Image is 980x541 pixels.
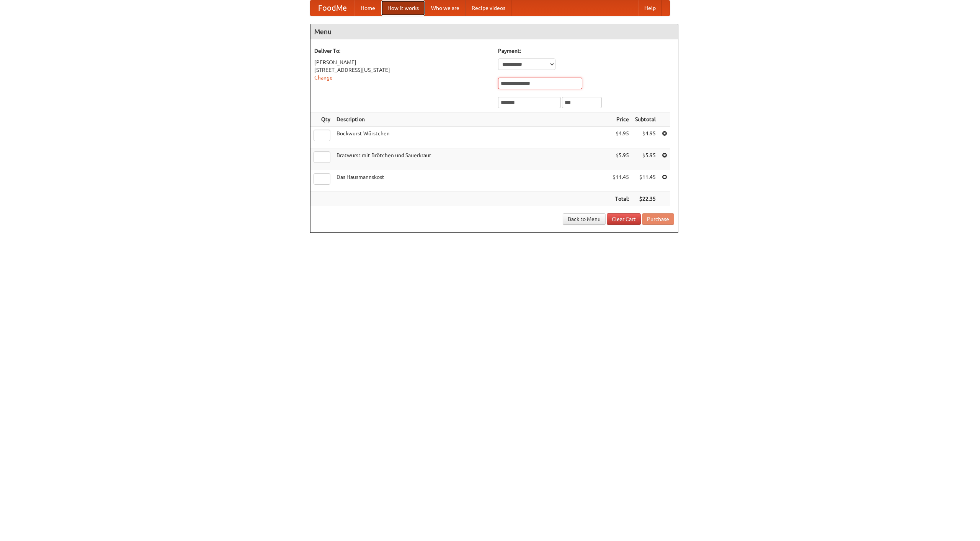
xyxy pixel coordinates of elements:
[310,0,354,16] a: FoodMe
[333,112,609,127] th: Description
[632,170,659,192] td: $11.45
[632,148,659,170] td: $5.95
[632,112,659,127] th: Subtotal
[642,213,674,225] button: Purchase
[563,213,606,225] a: Back to Menu
[381,0,425,16] a: How it works
[609,127,632,148] td: $4.95
[607,213,641,225] a: Clear Cart
[609,112,632,127] th: Price
[354,0,381,16] a: Home
[465,0,511,16] a: Recipe videos
[310,24,678,39] h4: Menu
[333,170,609,192] td: Das Hausmannskost
[314,47,490,55] h5: Deliver To:
[638,0,662,16] a: Help
[310,112,333,127] th: Qty
[314,58,490,66] div: [PERSON_NAME]
[632,192,659,206] th: $22.35
[425,0,465,16] a: Who we are
[333,127,609,148] td: Bockwurst Würstchen
[314,75,333,81] a: Change
[609,148,632,170] td: $5.95
[498,47,674,55] h5: Payment:
[333,148,609,170] td: Bratwurst mit Brötchen und Sauerkraut
[609,170,632,192] td: $11.45
[314,66,490,74] div: [STREET_ADDRESS][US_STATE]
[609,192,632,206] th: Total:
[632,127,659,148] td: $4.95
